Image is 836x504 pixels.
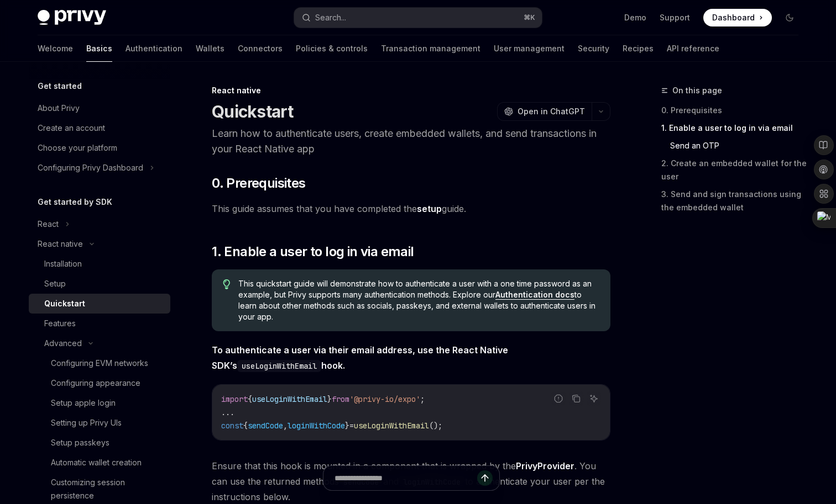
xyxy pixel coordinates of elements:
a: Transaction management [381,35,480,62]
a: Send an OTP [670,137,807,155]
span: ; [420,394,425,404]
a: 1. Enable a user to log in via email [661,119,807,137]
a: Wallets [196,35,224,62]
a: Configuring appearance [29,373,170,393]
button: Ask AI [587,391,601,406]
span: This guide assumes that you have completed the guide. [212,201,610,216]
a: API reference [667,35,719,62]
span: const [221,421,243,431]
a: Setup passkeys [29,433,170,453]
p: Learn how to authenticate users, create embedded wallets, and send transactions in your React Nat... [212,126,610,157]
a: Installation [29,254,170,274]
div: About Privy [38,102,80,115]
a: Connectors [238,35,283,62]
img: dark logo [38,10,106,25]
span: 1. Enable a user to log in via email [212,243,414,261]
span: On this page [672,84,722,97]
div: Configuring EVM networks [51,357,148,370]
a: About Privy [29,98,170,118]
a: Authentication docs [495,290,574,300]
span: 0. Prerequisites [212,174,305,192]
div: Configuring appearance [51,376,140,390]
div: Features [44,317,76,330]
a: Authentication [126,35,182,62]
a: Configuring EVM networks [29,353,170,373]
div: Installation [44,257,82,270]
button: Send message [477,470,493,486]
span: { [248,394,252,404]
a: Basics [86,35,112,62]
a: Security [578,35,609,62]
div: React [38,217,59,231]
code: useLoginWithEmail [237,360,321,372]
button: Report incorrect code [551,391,566,406]
a: Setup [29,274,170,294]
div: Setup [44,277,66,290]
a: 3. Send and sign transactions using the embedded wallet [661,185,807,216]
a: Automatic wallet creation [29,453,170,473]
h1: Quickstart [212,102,294,121]
a: PrivyProvider [516,460,574,472]
div: Create an account [38,121,105,135]
a: Features [29,314,170,333]
div: Configuring Privy Dashboard [38,161,143,174]
a: Welcome [38,35,73,62]
button: Toggle dark mode [781,9,798,26]
span: { [243,421,248,431]
div: React native [212,85,610,96]
a: Recipes [623,35,654,62]
span: Dashboard [712,12,755,23]
a: 2. Create an embedded wallet for the user [661,155,807,185]
a: Setting up Privy UIs [29,413,170,433]
span: sendCode [248,421,283,431]
div: Advanced [44,337,82,350]
span: = [349,421,354,431]
a: setup [417,203,442,215]
a: Policies & controls [296,35,368,62]
div: Setup apple login [51,396,116,410]
h5: Get started [38,79,82,93]
button: Open in ChatGPT [497,102,592,121]
div: Quickstart [44,297,85,310]
span: loginWithCode [288,421,345,431]
a: Support [660,12,690,23]
span: useLoginWithEmail [252,394,327,404]
div: Automatic wallet creation [51,456,142,469]
div: Setup passkeys [51,436,109,449]
a: Create an account [29,118,170,138]
span: '@privy-io/expo' [349,394,420,404]
h5: Get started by SDK [38,195,112,209]
a: Choose your platform [29,138,170,158]
div: Choose your platform [38,141,117,155]
span: import [221,394,248,404]
span: (); [429,421,442,431]
a: Dashboard [703,9,772,26]
div: React native [38,237,83,251]
strong: To authenticate a user via their email address, use the React Native SDK’s hook. [212,344,508,371]
div: Search... [315,11,346,24]
span: This quickstart guide will demonstrate how to authenticate a user with a one time password as an ... [238,278,599,322]
a: Demo [624,12,646,23]
button: Search...⌘K [294,8,542,28]
span: ⌘ K [524,13,535,22]
div: Setting up Privy UIs [51,416,122,429]
svg: Tip [223,279,231,289]
a: User management [494,35,565,62]
span: useLoginWithEmail [354,421,429,431]
a: 0. Prerequisites [661,102,807,119]
span: Open in ChatGPT [518,106,585,117]
span: } [345,421,349,431]
span: from [332,394,349,404]
a: Quickstart [29,294,170,314]
a: Setup apple login [29,393,170,413]
div: Customizing session persistence [51,476,164,502]
span: ... [221,407,234,417]
span: } [327,394,332,404]
span: , [283,421,288,431]
button: Copy the contents from the code block [569,391,583,406]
